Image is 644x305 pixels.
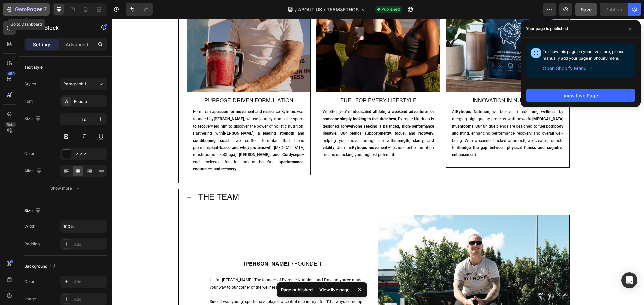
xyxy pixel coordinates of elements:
strong: Bytropic movement [239,127,275,131]
span: Since I was young, sports have played a central role in my life. “I’d always come up short, and e... [97,281,250,300]
strong: [PERSON_NAME], a leading strength and conditioning coach [81,112,192,124]
strong: everyone seeking a balanced, high-performance lifestyle [210,105,321,117]
strong: energy, focus, and recovery [266,112,321,117]
button: Show more [24,182,107,194]
button: Paragraph 1 [60,78,107,90]
strong: Bytropic Nutrition [344,91,377,95]
div: Size [24,206,42,215]
p: Page published [281,286,313,293]
iframe: Design area [112,19,644,305]
strong: Chaga, [PERSON_NAME], and Cordyceps [111,134,189,139]
div: Padding [24,241,40,247]
strong: [PERSON_NAME] [131,243,177,248]
strong: passion for movement and resilience [102,91,167,95]
div: Beta [5,122,16,127]
p: INNOVATION IN NUTRITION [334,79,456,86]
strong: [PERSON_NAME] [101,98,132,103]
span: / FOUNDER [179,243,209,248]
div: Color [24,151,35,157]
div: Size [24,114,42,123]
div: Add... [74,241,105,247]
button: View Live Page [526,89,635,102]
p: 7 [44,5,47,13]
input: Auto [61,220,107,232]
div: Rich Text Editor. Editing area: main [85,173,128,185]
div: Image [24,296,36,302]
div: 121212 [74,151,105,157]
div: Undo/Redo [126,3,153,16]
div: 450 [6,71,16,76]
p: Fuel for Every Lifestyle [205,79,327,86]
p: At , we believe in redefining wellness by merging high-quality proteins with powerful . Our uniqu... [340,90,451,140]
div: Text style [24,64,43,70]
div: Width [24,223,35,229]
p: Your page is published [526,25,568,32]
div: Show more [50,185,81,192]
p: Born from a , Bytropic was founded by , whose journey from elite sports to recovery led him to di... [81,90,192,154]
strong: dedicated athlete, a weekend adventurer, or someone simply looking to feel their best [210,91,321,103]
div: Background [24,262,57,271]
div: Styles [24,81,36,87]
span: ABOUT US / TEAM&ETHOS [298,6,359,13]
strong: bridge the gap between physical fitness and cognitive enhancement [340,127,451,139]
p: Text Block [32,24,89,32]
div: Add... [74,296,105,302]
span: Paragraph 1 [63,81,86,87]
p: Settings [33,41,52,48]
span: To show this page on your live store, please manually add your page in Shopify menu. [543,49,624,61]
div: Align [24,167,43,176]
div: Publish [605,6,622,13]
button: 7 [3,3,50,16]
div: View live page [315,285,354,294]
span: Save [581,7,592,12]
p: Purpose-Driven Formulation [75,79,197,86]
p: Whether you’re a , Bytropic Nutrition is designed for . Our blends support , helping you move thr... [210,90,321,140]
p: THE TEAM [86,174,127,184]
div: Open Intercom Messenger [621,272,637,288]
span: Published [381,6,400,12]
div: Add... [74,279,105,285]
strong: plant-based and whey proteins [97,127,153,131]
button: Save [575,3,597,16]
p: Advanced [66,41,88,48]
span: Open Shopify Menu [543,64,586,72]
div: Font [24,98,33,104]
span: / [295,6,297,13]
div: View Live Page [563,92,598,99]
button: Publish [600,3,628,16]
span: Hi, I'm [PERSON_NAME]. The founder of Bytropic Nutrition, and I’m glad you’ve made your way to ou... [97,259,250,271]
div: Roboto [74,99,105,105]
strong: [MEDICAL_DATA] mushrooms [340,98,451,110]
div: Color [24,279,35,285]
